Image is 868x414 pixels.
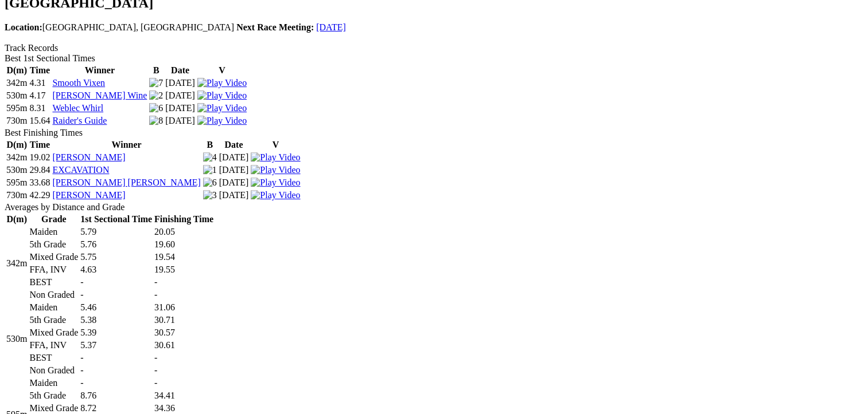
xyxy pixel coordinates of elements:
[219,190,249,200] text: [DATE]
[219,152,249,162] text: [DATE]
[80,365,153,376] td: -
[29,302,79,313] td: Maiden
[29,251,79,263] td: Mixed Grade
[80,340,153,351] td: 5.37
[154,390,214,401] td: 34.41
[197,65,247,76] th: V
[154,327,214,338] td: 30.57
[29,377,79,389] td: Maiden
[165,90,195,100] text: [DATE]
[29,178,50,187] text: 33.68
[5,22,234,32] span: [GEOGRAPHIC_DATA], [GEOGRAPHIC_DATA]
[80,264,153,275] td: 4.63
[251,152,300,163] img: Play Video
[197,103,247,113] a: View replay
[197,90,247,101] img: Play Video
[52,139,201,151] th: Winner
[5,53,863,64] div: Best 1st Sectional Times
[29,65,50,76] th: Time
[165,103,195,113] text: [DATE]
[80,226,153,238] td: 5.79
[6,152,28,163] td: 342m
[29,78,45,88] text: 4.31
[154,365,214,376] td: -
[154,314,214,326] td: 30.71
[6,139,28,151] th: D(m)
[165,78,195,88] text: [DATE]
[251,178,300,187] a: View replay
[203,190,217,200] img: 3
[6,302,28,376] td: 530m
[219,178,249,187] text: [DATE]
[251,165,300,175] a: View replay
[6,164,28,176] td: 530m
[29,139,50,151] th: Time
[80,327,153,338] td: 5.39
[80,403,153,414] td: 8.72
[149,65,164,76] th: B
[29,277,79,288] td: BEST
[80,377,153,389] td: -
[203,152,217,163] img: 4
[29,365,79,376] td: Non Graded
[80,239,153,250] td: 5.76
[154,403,214,414] td: 34.36
[80,352,153,364] td: -
[154,302,214,313] td: 31.06
[197,116,247,125] a: View replay
[154,352,214,364] td: -
[154,264,214,275] td: 19.55
[203,139,217,151] th: B
[80,302,153,313] td: 5.46
[29,190,50,200] text: 42.29
[5,22,42,32] b: Location:
[29,289,79,301] td: Non Graded
[29,352,79,364] td: BEST
[5,128,863,138] div: Best Finishing Times
[6,177,28,188] td: 595m
[6,214,28,225] th: D(m)
[52,90,147,100] a: [PERSON_NAME] Wine
[251,152,300,162] a: View replay
[52,178,200,187] a: [PERSON_NAME] [PERSON_NAME]
[29,90,45,100] text: 4.17
[154,377,214,389] td: -
[316,22,346,32] a: [DATE]
[5,202,863,212] div: Averages by Distance and Grade
[219,139,250,151] th: Date
[197,90,247,100] a: View replay
[29,264,79,275] td: FFA, INV
[203,178,217,188] img: 6
[52,190,125,200] a: [PERSON_NAME]
[165,65,196,76] th: Date
[149,78,163,88] img: 7
[5,43,863,53] div: Track Records
[149,90,163,101] img: 2
[219,165,249,175] text: [DATE]
[29,226,79,238] td: Maiden
[154,239,214,250] td: 19.60
[149,116,163,126] img: 8
[154,277,214,288] td: -
[29,340,79,351] td: FFA, INV
[197,78,247,88] a: View replay
[236,22,314,32] b: Next Race Meeting:
[29,116,50,125] text: 15.64
[6,77,28,89] td: 342m
[29,390,79,401] td: 5th Grade
[80,251,153,263] td: 5.75
[29,165,50,175] text: 29.84
[80,314,153,326] td: 5.38
[6,65,28,76] th: D(m)
[6,102,28,114] td: 595m
[197,103,247,113] img: Play Video
[154,214,214,225] th: Finishing Time
[29,403,79,414] td: Mixed Grade
[203,165,217,175] img: 1
[29,103,45,113] text: 8.31
[149,103,163,113] img: 6
[52,165,109,175] a: EXCAVATION
[52,116,107,125] a: Raider's Guide
[197,116,247,126] img: Play Video
[251,190,300,200] a: View replay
